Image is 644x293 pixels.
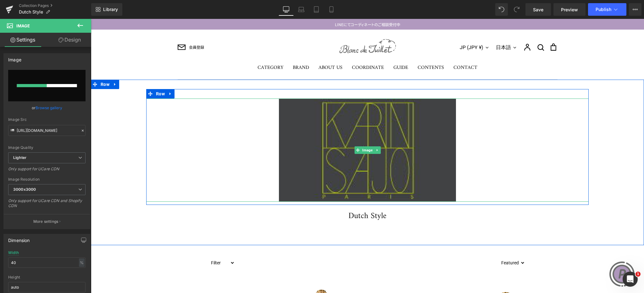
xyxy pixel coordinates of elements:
div: % [79,258,85,267]
div: or [8,104,86,111]
button: 日本語 [405,25,426,32]
a: New Library [91,3,122,16]
a: Collection Pages [19,3,91,8]
a: Design [47,33,92,47]
div: Image Quality [8,145,86,150]
a: 会員登録 [87,24,212,32]
span: Publish [596,7,611,12]
a: CATEGORY [167,44,192,53]
img: Blanc de Juillet [248,20,305,36]
div: Dimension [8,234,30,243]
div: Only support for UCare CDN [8,166,86,176]
span: Image [16,23,30,28]
input: auto [8,282,86,292]
button: Publish [588,3,626,16]
a: Laptop [294,3,309,16]
a: Desktop [279,3,294,16]
iframe: Intercom live chat [623,272,638,287]
button: More [629,3,641,16]
h1: Dutch Style [93,195,461,200]
div: Image [8,54,21,62]
span: 会員登録 [98,25,113,31]
a: Expand / Collapse [75,70,84,80]
a: Expand / Collapse [283,127,290,135]
div: Only support for UCare CDN and Shopify CDN [8,198,86,212]
a: BRAND [202,44,218,53]
span: Dutch Style [19,9,43,14]
a: Preview [553,3,586,16]
a: Tablet [309,3,324,16]
div: Image Resolution [8,177,86,182]
a: Browse gallery [36,102,62,113]
button: More settings [4,214,90,229]
div: Image Src [8,117,86,122]
b: 3000x3000 [13,187,36,192]
div: Width [8,251,19,255]
div: LINEにてコーディネートのご相談受付中 [87,3,467,8]
div: Height [8,275,86,279]
a: Expand / Collapse [20,61,28,70]
a: CONTACT [363,44,386,53]
span: Library [103,7,118,12]
button: JP (JPY ¥) [369,25,399,32]
a: Mobile [324,3,339,16]
span: Row [8,61,20,70]
p: More settings [33,219,58,224]
input: auto [8,257,86,268]
a: GUIDE [303,44,317,53]
a: CONTENTS [327,44,353,53]
span: 1 [636,272,641,277]
span: Image [270,127,283,135]
span: Save [533,6,543,13]
a: COORDINATE [261,44,293,53]
span: Preview [561,6,578,13]
button: Undo [495,3,508,16]
button: Redo [510,3,523,16]
a: ABOUT US [228,44,252,53]
b: Lighter [13,155,26,160]
span: Row [64,70,75,80]
input: Link [8,125,86,136]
